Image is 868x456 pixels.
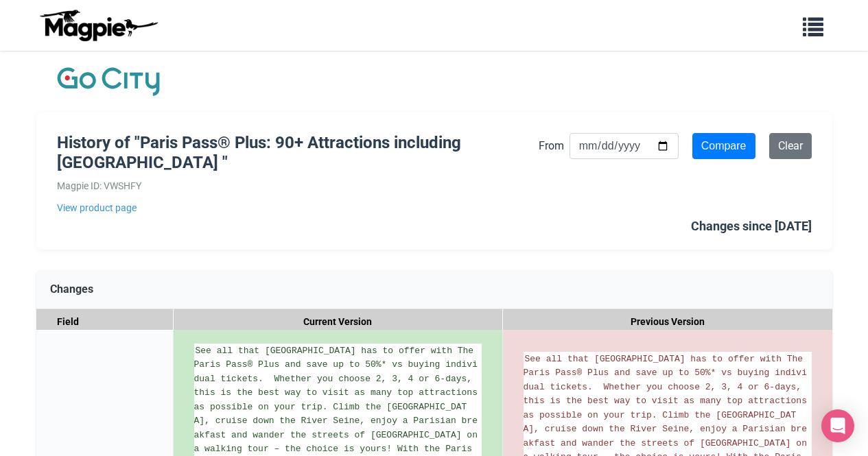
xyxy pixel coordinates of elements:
div: Previous Version [503,309,832,335]
a: Clear [769,133,812,159]
a: View product page [57,200,539,215]
div: Changes since [DATE] [691,217,812,237]
div: Changes [36,270,832,309]
input: Compare [692,133,755,159]
div: Open Intercom Messenger [821,409,854,442]
div: Magpie ID: VWSHFY [57,178,539,193]
img: logo-ab69f6fb50320c5b225c76a69d11143b.png [36,9,160,42]
h1: History of "Paris Pass® Plus: 90+ Attractions including [GEOGRAPHIC_DATA] " [57,133,539,173]
div: Field [36,309,174,335]
img: Company Logo [57,64,160,99]
div: Current Version [174,309,503,335]
label: From [539,137,564,155]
